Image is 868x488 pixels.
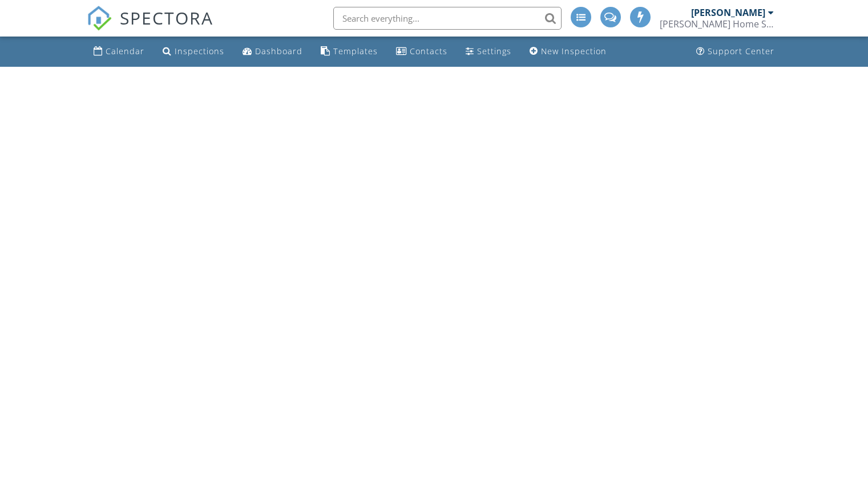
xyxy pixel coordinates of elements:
[391,41,452,62] a: Contacts
[120,6,213,30] span: SPECTORA
[106,46,144,57] div: Calendar
[316,41,382,62] a: Templates
[255,46,302,57] div: Dashboard
[89,41,149,62] a: Calendar
[333,7,562,30] input: Search everything...
[477,46,511,57] div: Settings
[87,6,112,31] img: The Best Home Inspection Software - Spectora
[660,18,774,30] div: Scott Home Services, LLC
[238,41,307,62] a: Dashboard
[158,41,229,62] a: Inspections
[410,46,447,57] div: Contacts
[333,46,378,57] div: Templates
[87,15,213,39] a: SPECTORA
[175,46,224,57] div: Inspections
[525,41,611,62] a: New Inspection
[692,41,779,62] a: Support Center
[541,46,607,57] div: New Inspection
[708,46,774,57] div: Support Center
[461,41,516,62] a: Settings
[691,7,765,18] div: [PERSON_NAME]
